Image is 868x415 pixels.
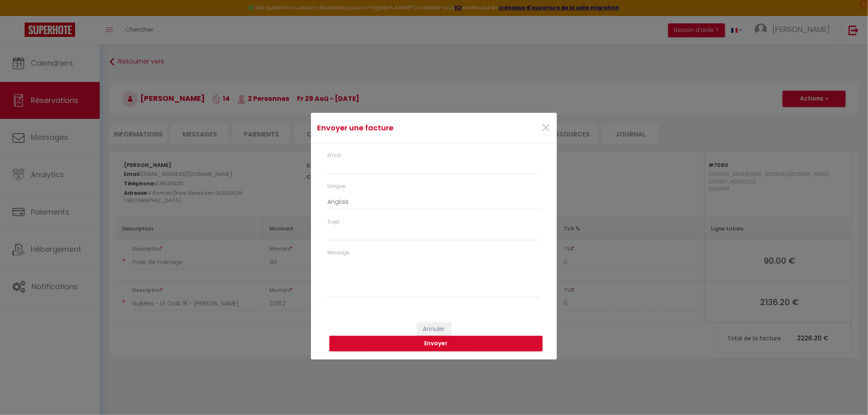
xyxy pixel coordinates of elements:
[327,218,340,226] label: Sujet
[329,336,543,351] button: Envoyer
[417,322,451,336] button: Annuler
[833,378,862,409] iframe: Chat
[327,182,345,190] label: Langue
[541,119,551,137] button: Close
[327,249,349,257] label: Message
[317,122,469,134] h4: Envoyer une facture
[541,116,551,140] span: ×
[7,3,31,28] button: Ouvrir le widget de chat LiveChat
[327,152,341,160] label: Email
